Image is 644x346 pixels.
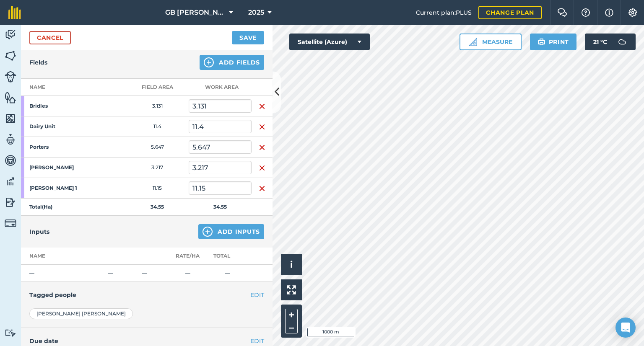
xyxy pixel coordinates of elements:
[585,34,636,50] button: 21 °C
[285,309,298,321] button: +
[21,248,105,265] th: Name
[530,34,577,50] button: Print
[138,265,172,282] td: —
[5,91,16,104] img: svg+xml;base64,PHN2ZyB4bWxucz0iaHR0cDovL3d3dy53My5vcmcvMjAwMC9zdmciIHdpZHRoPSI1NiIgaGVpZ2h0PSI2MC...
[151,204,164,210] strong: 34.55
[250,336,264,346] button: EDIT
[126,79,189,96] th: Field Area
[259,183,265,194] img: svg+xml;base64,PHN2ZyB4bWxucz0iaHR0cDovL3d3dy53My5vcmcvMjAwMC9zdmciIHdpZHRoPSIxNiIgaGVpZ2h0PSIyNC...
[5,217,16,229] img: svg+xml;base64,PD94bWwgdmVyc2lvbj0iMS4wIiBlbmNvZGluZz0idXRmLTgiPz4KPCEtLSBHZW5lcmF0b3I6IEFkb2JlIE...
[478,6,542,19] a: Change plan
[29,58,47,67] h4: Fields
[557,8,567,17] img: Two speech bubbles overlapping with the left bubble in the forefront
[5,133,16,146] img: svg+xml;base64,PD94bWwgdmVyc2lvbj0iMS4wIiBlbmNvZGluZz0idXRmLTgiPz4KPCEtLSBHZW5lcmF0b3I6IEFkb2JlIE...
[29,123,95,130] strong: Dairy Unit
[126,96,189,116] td: 3.131
[126,137,189,158] td: 5.647
[21,265,105,282] td: —
[5,175,16,188] img: svg+xml;base64,PD94bWwgdmVyc2lvbj0iMS4wIiBlbmNvZGluZz0idXRmLTgiPz4KPCEtLSBHZW5lcmF0b3I6IEFkb2JlIE...
[5,329,16,337] img: svg+xml;base64,PD94bWwgdmVyc2lvbj0iMS4wIiBlbmNvZGluZz0idXRmLTgiPz4KPCEtLSBHZW5lcmF0b3I6IEFkb2JlIE...
[126,178,189,199] td: 11.15
[287,285,296,294] img: Four arrows, one pointing top left, one top right, one bottom right and the last bottom left
[248,8,264,18] span: 2025
[213,204,227,210] strong: 34.55
[460,34,522,50] button: Measure
[105,265,138,282] td: —
[259,142,265,152] img: svg+xml;base64,PHN2ZyB4bWxucz0iaHR0cDovL3d3dy53My5vcmcvMjAwMC9zdmciIHdpZHRoPSIxNiIgaGVpZ2h0PSIyNC...
[203,265,252,282] td: —
[581,8,591,17] img: A question mark icon
[198,224,264,239] button: Add Inputs
[290,259,293,270] span: i
[204,57,214,67] img: svg+xml;base64,PHN2ZyB4bWxucz0iaHR0cDovL3d3dy53My5vcmcvMjAwMC9zdmciIHdpZHRoPSIxNCIgaGVpZ2h0PSIyNC...
[29,164,95,171] strong: [PERSON_NAME]
[203,248,252,265] th: Total
[29,103,95,109] strong: Bridles
[29,336,264,346] h4: Due date
[259,122,265,132] img: svg+xml;base64,PHN2ZyB4bWxucz0iaHR0cDovL3d3dy53My5vcmcvMjAwMC9zdmciIHdpZHRoPSIxNiIgaGVpZ2h0PSIyNC...
[5,71,16,83] img: svg+xml;base64,PD94bWwgdmVyc2lvbj0iMS4wIiBlbmNvZGluZz0idXRmLTgiPz4KPCEtLSBHZW5lcmF0b3I6IEFkb2JlIE...
[29,227,49,236] h4: Inputs
[29,204,52,210] strong: Total ( Ha )
[29,290,264,300] h4: Tagged people
[189,79,252,96] th: Work area
[29,144,95,150] strong: Porters
[165,8,226,18] span: GB [PERSON_NAME] Farms
[29,308,133,319] div: [PERSON_NAME] [PERSON_NAME]
[289,34,370,50] button: Satellite (Azure)
[469,38,477,46] img: Ruler icon
[416,8,472,17] span: Current plan : PLUS
[281,254,302,275] button: i
[126,158,189,178] td: 3.217
[232,31,264,44] button: Save
[5,49,16,62] img: svg+xml;base64,PHN2ZyB4bWxucz0iaHR0cDovL3d3dy53My5vcmcvMjAwMC9zdmciIHdpZHRoPSI1NiIgaGVpZ2h0PSI2MC...
[285,321,298,333] button: –
[250,290,264,300] button: EDIT
[615,318,636,338] div: Open Intercom Messenger
[5,154,16,167] img: svg+xml;base64,PD94bWwgdmVyc2lvbj0iMS4wIiBlbmNvZGluZz0idXRmLTgiPz4KPCEtLSBHZW5lcmF0b3I6IEFkb2JlIE...
[200,55,264,70] button: Add Fields
[259,163,265,173] img: svg+xml;base64,PHN2ZyB4bWxucz0iaHR0cDovL3d3dy53My5vcmcvMjAwMC9zdmciIHdpZHRoPSIxNiIgaGVpZ2h0PSIyNC...
[126,116,189,137] td: 11.4
[5,112,16,125] img: svg+xml;base64,PHN2ZyB4bWxucz0iaHR0cDovL3d3dy53My5vcmcvMjAwMC9zdmciIHdpZHRoPSI1NiIgaGVpZ2h0PSI2MC...
[5,196,16,209] img: svg+xml;base64,PD94bWwgdmVyc2lvbj0iMS4wIiBlbmNvZGluZz0idXRmLTgiPz4KPCEtLSBHZW5lcmF0b3I6IEFkb2JlIE...
[203,227,213,237] img: svg+xml;base64,PHN2ZyB4bWxucz0iaHR0cDovL3d3dy53My5vcmcvMjAwMC9zdmciIHdpZHRoPSIxNCIgaGVpZ2h0PSIyNC...
[538,37,545,47] img: svg+xml;base64,PHN2ZyB4bWxucz0iaHR0cDovL3d3dy53My5vcmcvMjAwMC9zdmciIHdpZHRoPSIxOSIgaGVpZ2h0PSIyNC...
[593,34,607,50] span: 21 ° C
[628,8,638,17] img: A cog icon
[8,6,21,19] img: fieldmargin Logo
[29,185,95,191] strong: [PERSON_NAME] 1
[5,28,16,41] img: svg+xml;base64,PD94bWwgdmVyc2lvbj0iMS4wIiBlbmNvZGluZz0idXRmLTgiPz4KPCEtLSBHZW5lcmF0b3I6IEFkb2JlIE...
[259,101,265,111] img: svg+xml;base64,PHN2ZyB4bWxucz0iaHR0cDovL3d3dy53My5vcmcvMjAwMC9zdmciIHdpZHRoPSIxNiIgaGVpZ2h0PSIyNC...
[172,265,203,282] td: —
[172,248,203,265] th: Rate/ Ha
[29,31,71,44] a: Cancel
[21,79,126,96] th: Name
[614,34,631,50] img: svg+xml;base64,PD94bWwgdmVyc2lvbj0iMS4wIiBlbmNvZGluZz0idXRmLTgiPz4KPCEtLSBHZW5lcmF0b3I6IEFkb2JlIE...
[605,8,613,18] img: svg+xml;base64,PHN2ZyB4bWxucz0iaHR0cDovL3d3dy53My5vcmcvMjAwMC9zdmciIHdpZHRoPSIxNyIgaGVpZ2h0PSIxNy...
